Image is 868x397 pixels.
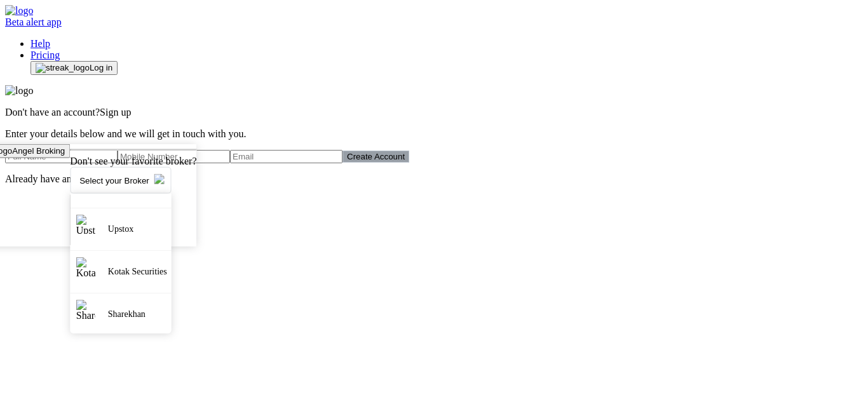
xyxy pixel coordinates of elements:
[5,85,33,97] img: logo
[5,107,100,118] span: Don't have an account?
[74,168,154,192] span: Select your Broker
[95,257,177,286] span: Kotak Securities
[36,63,90,73] img: streak_logo
[5,173,863,185] p: Already have an account?
[5,5,33,17] img: logo
[342,151,409,163] button: Create Account
[154,174,167,187] img: up
[5,107,863,118] p: Sign up
[5,128,863,140] p: Enter your details below and we will get in touch with you.
[76,257,95,276] img: Kotak Securities
[76,215,95,234] img: Upstox
[70,167,171,194] button: Select your Brokerup
[31,50,60,60] a: Pricing
[95,300,177,329] span: Sharekhan
[90,63,112,73] span: Log in
[76,300,95,319] img: Sharekhan
[5,17,62,27] span: Beta alert app
[31,38,50,49] a: Help
[230,150,342,163] input: Email
[95,215,177,244] span: Upstox
[70,156,196,167] div: Don't see your favorite broker?
[5,17,863,28] a: logoBeta alert app
[12,146,65,156] span: Angel Broking
[31,61,118,75] button: streak_logoLog in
